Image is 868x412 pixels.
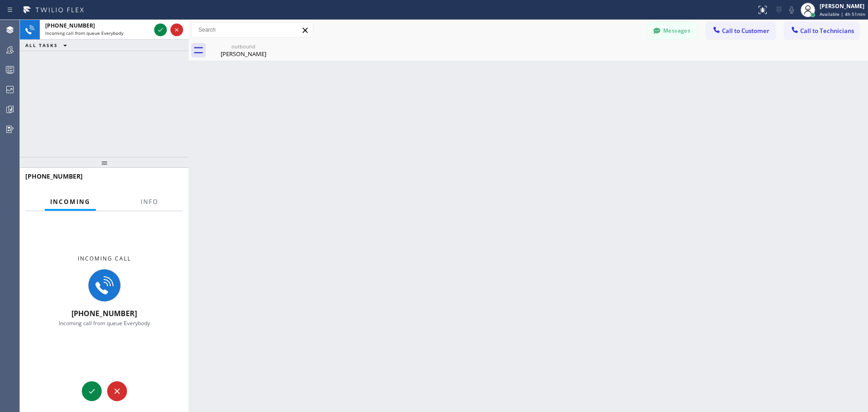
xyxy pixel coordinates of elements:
[192,23,313,37] input: Search
[154,24,167,36] button: Accept
[820,11,865,17] span: Available | 4h 51min
[25,42,58,48] span: ALL TASKS
[20,40,76,51] button: ALL TASKS
[82,381,102,401] button: Accept
[107,381,127,401] button: Reject
[45,193,96,211] button: Incoming
[647,22,697,39] button: Messages
[170,24,183,36] button: Reject
[784,22,859,39] button: Call to Technicians
[722,27,769,35] span: Call to Customer
[785,4,798,16] button: Mute
[141,198,158,206] span: Info
[59,319,150,327] span: Incoming call from queue Everybody
[45,22,95,29] span: [PHONE_NUMBER]
[71,308,137,318] span: [PHONE_NUMBER]
[800,27,854,35] span: Call to Technicians
[209,43,278,50] div: outbound
[706,22,775,39] button: Call to Customer
[209,50,278,58] div: [PERSON_NAME]
[78,255,131,262] span: Incoming call
[45,30,123,36] span: Incoming call from queue Everybody
[50,198,90,206] span: Incoming
[820,2,865,10] div: [PERSON_NAME]
[25,172,83,180] span: [PHONE_NUMBER]
[135,193,164,211] button: Info
[209,40,278,61] div: Michael Coleman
